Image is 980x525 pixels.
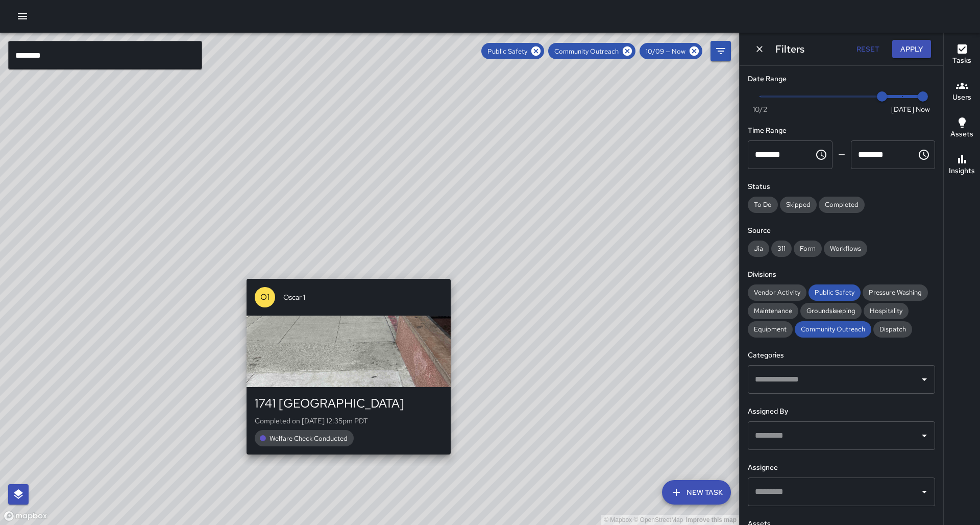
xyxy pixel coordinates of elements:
button: Tasks [944,37,980,74]
div: Form [794,241,822,257]
button: Insights [944,147,980,184]
span: 10/09 — Now [640,47,692,56]
span: Oscar 1 [283,292,443,302]
div: Jia [748,241,769,257]
span: Vendor Activity [748,288,806,297]
p: Completed on [DATE] 12:35pm PDT [255,416,443,426]
span: Jia [748,244,769,253]
p: O1 [260,291,269,303]
div: Hospitality [864,303,909,319]
span: To Do [748,200,778,209]
h6: Users [952,92,971,103]
button: Choose time, selected time is 11:59 PM [914,145,934,165]
button: Filters [710,41,731,61]
h6: Assets [950,129,973,140]
h6: Divisions [748,269,935,280]
div: Vendor Activity [748,284,806,301]
h6: Filters [775,41,804,57]
button: Apply [892,40,931,59]
div: Maintenance [748,303,798,319]
span: Maintenance [748,306,798,315]
div: 1741 [GEOGRAPHIC_DATA] [255,395,443,412]
h6: Status [748,181,935,193]
h6: Categories [748,350,935,361]
div: Skipped [780,197,817,213]
button: Dismiss [752,41,767,57]
div: Completed [819,197,865,213]
h6: Insights [949,165,975,177]
h6: Assignee [748,462,935,473]
button: Reset [851,40,884,59]
button: New Task [662,480,731,505]
div: 311 [771,241,792,257]
div: Groundskeeping [800,303,862,319]
h6: Assigned By [748,406,935,417]
span: Public Safety [808,288,861,297]
div: To Do [748,197,778,213]
div: 10/09 — Now [640,43,702,59]
div: Workflows [824,241,867,257]
span: Completed [819,200,865,209]
span: Community Outreach [548,47,625,56]
div: Pressure Washing [863,284,928,301]
div: Community Outreach [795,321,871,338]
button: Assets [944,110,980,147]
span: 311 [771,244,792,253]
div: Equipment [748,321,793,338]
button: Open [917,372,932,387]
span: Form [794,244,822,253]
span: Equipment [748,325,793,333]
span: Workflows [824,244,867,253]
div: Public Safety [808,284,861,301]
span: Pressure Washing [863,288,928,297]
div: Dispatch [873,321,912,338]
button: Open [917,485,932,499]
h6: Date Range [748,74,935,85]
span: Skipped [780,200,817,209]
button: Users [944,74,980,110]
button: Open [917,428,932,443]
div: Community Outreach [548,43,635,59]
button: O1Oscar 11741 [GEOGRAPHIC_DATA]Completed on [DATE] 12:35pm PDTWelfare Check Conducted [247,279,451,455]
span: [DATE] [891,104,914,114]
div: Public Safety [481,43,544,59]
span: Now [916,104,930,114]
span: Hospitality [864,306,909,315]
span: Groundskeeping [800,306,862,315]
span: Welfare Check Conducted [263,434,354,443]
button: Choose time, selected time is 12:00 AM [811,145,831,165]
h6: Source [748,225,935,236]
span: Public Safety [481,47,533,56]
span: Dispatch [873,325,912,333]
h6: Tasks [952,55,971,66]
span: Community Outreach [795,325,871,333]
span: 10/2 [753,104,767,114]
h6: Time Range [748,125,935,136]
